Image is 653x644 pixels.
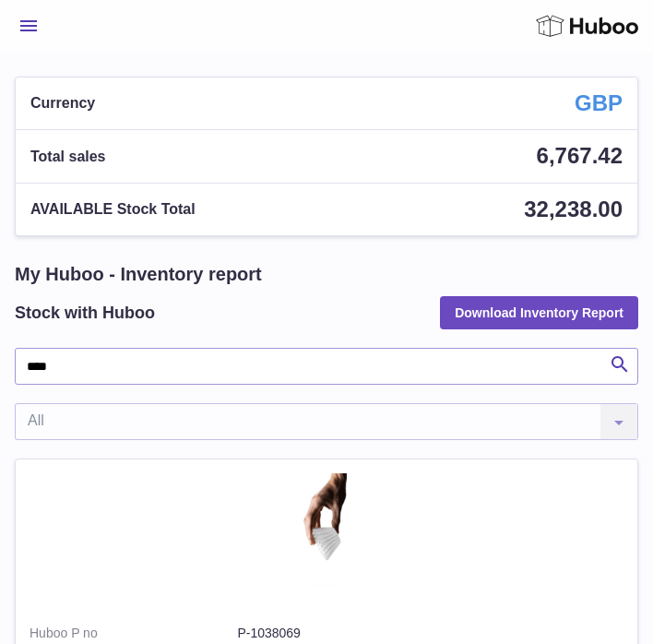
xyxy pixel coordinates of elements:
[30,625,237,642] dt: Huboo P no
[16,184,637,235] a: AVAILABLE Stock Total 32,238.00
[16,130,637,182] a: Total sales 6,767.42
[280,473,373,596] img: product image
[30,199,196,220] span: AVAILABLE Stock Total
[15,262,638,287] h1: My Huboo - Inventory report
[575,89,623,118] strong: GBP
[15,302,155,324] h2: Stock with Huboo
[30,93,95,113] span: Currency
[524,197,623,221] span: 32,238.00
[537,143,623,168] span: 6,767.42
[440,296,638,329] button: Download Inventory Report
[30,147,106,167] span: Total sales
[237,625,623,642] dd: P-1038069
